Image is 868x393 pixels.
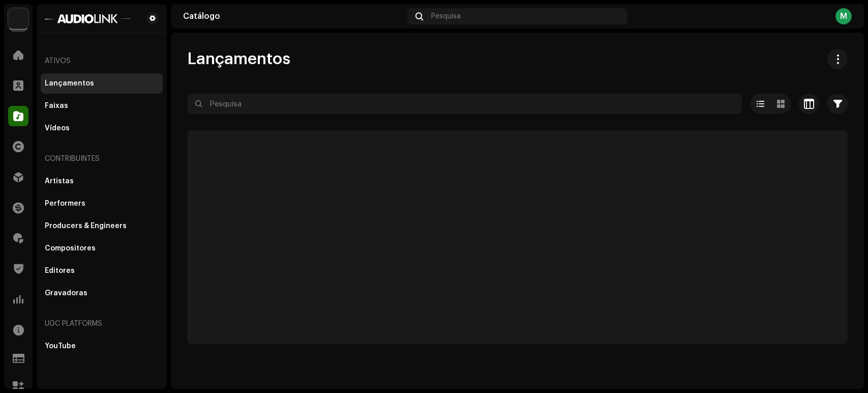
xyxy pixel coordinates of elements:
[41,283,163,303] re-m-nav-item: Gravadoras
[41,261,163,281] re-m-nav-item: Editores
[45,124,70,132] div: Vídeos
[41,49,163,73] re-a-nav-header: Ativos
[41,193,163,214] re-m-nav-item: Performers
[41,238,163,259] re-m-nav-item: Compositores
[41,216,163,236] re-m-nav-item: Producers & Engineers
[45,267,75,275] div: Editores
[45,200,85,208] div: Performers
[41,312,163,336] re-a-nav-header: UGC Platforms
[41,171,163,191] re-m-nav-item: Artistas
[41,73,163,94] re-m-nav-item: Lançamentos
[835,8,852,24] div: M
[45,222,127,230] div: Producers & Engineers
[45,79,94,88] div: Lançamentos
[8,8,28,29] img: 730b9dfe-18b5-4111-b483-f30b0c182d82
[41,147,163,171] re-a-nav-header: Contribuintes
[187,49,290,69] span: Lançamentos
[45,244,96,252] div: Compositores
[41,118,163,138] re-m-nav-item: Vídeos
[45,177,74,185] div: Artistas
[45,12,130,24] img: 1601779f-85bc-4fc7-87b8-abcd1ae7544a
[45,342,76,350] div: YouTube
[45,289,87,297] div: Gravadoras
[41,96,163,116] re-m-nav-item: Faixas
[431,12,461,20] span: Pesquisa
[183,12,403,20] div: Catálogo
[187,94,742,114] input: Pesquisa
[41,336,163,356] re-m-nav-item: YouTube
[45,102,68,110] div: Faixas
